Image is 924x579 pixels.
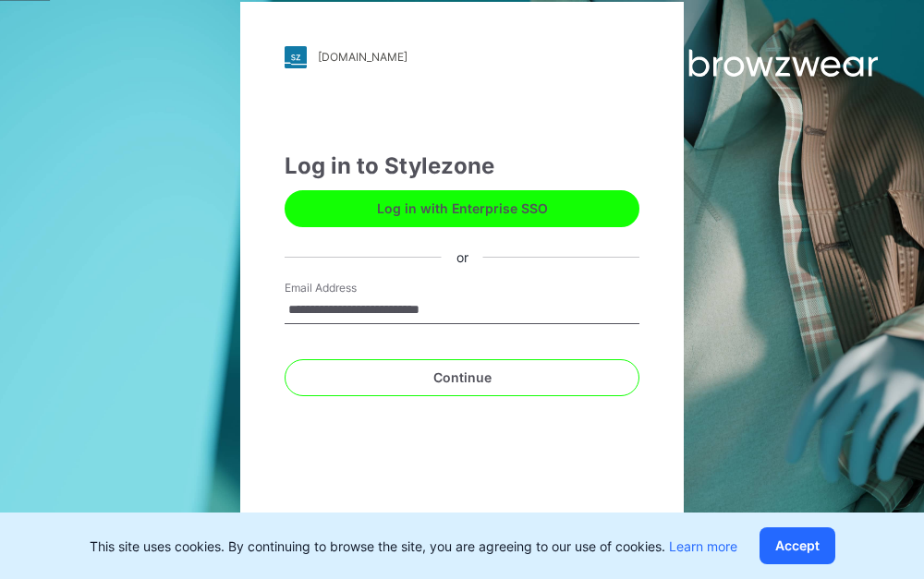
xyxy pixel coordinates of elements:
[760,527,835,564] button: Accept
[90,537,737,556] p: This site uses cookies. By continuing to browse the site, you are agreeing to our use of cookies.
[647,46,878,79] img: browzwear-logo.e42bd6dac1945053ebaf764b6aa21510.svg
[285,280,414,296] label: Email Address
[285,46,639,68] a: [DOMAIN_NAME]
[285,46,307,68] img: stylezone-logo.562084cfcfab977791bfbf7441f1a819.svg
[285,359,639,396] button: Continue
[669,538,737,554] a: Learn more
[318,50,407,64] div: [DOMAIN_NAME]
[285,150,639,183] div: Log in to Stylezone
[442,247,483,267] div: or
[285,190,639,227] button: Log in with Enterprise SSO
